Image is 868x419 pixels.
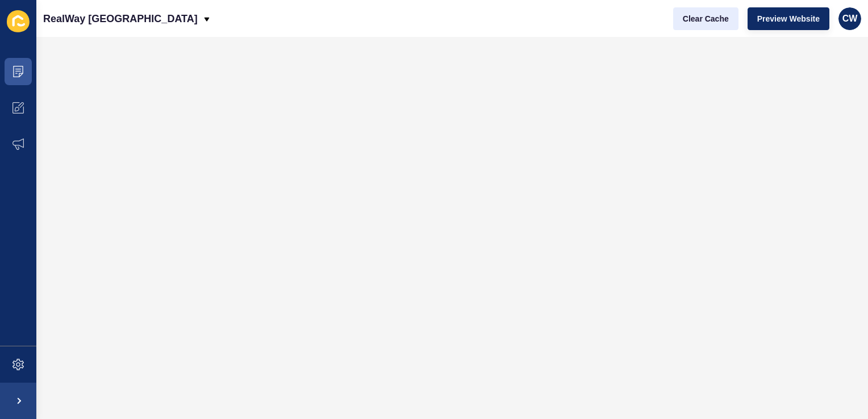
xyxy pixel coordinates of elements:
[683,13,729,24] span: Clear Cache
[43,5,198,33] p: RealWay [GEOGRAPHIC_DATA]
[842,13,858,24] span: CW
[757,13,820,24] span: Preview Website
[673,7,738,30] button: Clear Cache
[748,7,829,30] button: Preview Website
